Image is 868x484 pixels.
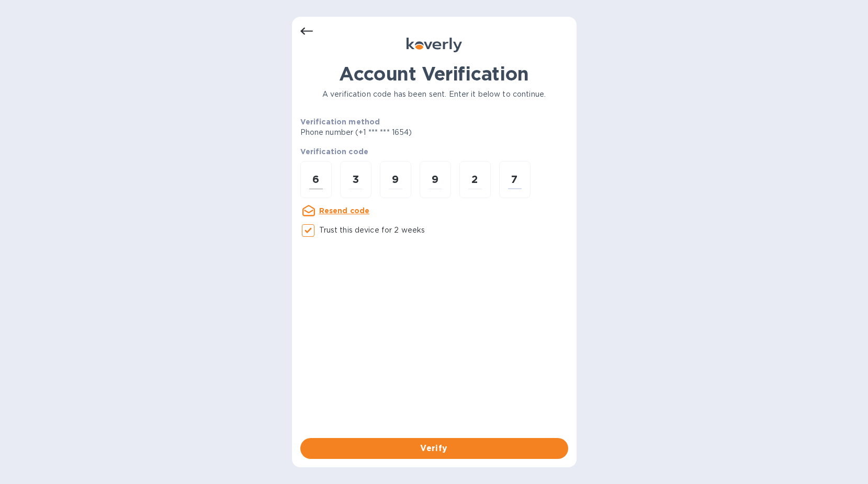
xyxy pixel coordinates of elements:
[300,438,568,459] button: Verify
[300,127,492,138] p: Phone number (+1 *** *** 1654)
[300,89,568,100] p: A verification code has been sent. Enter it below to continue.
[319,206,370,215] u: Resend code
[319,225,425,236] p: Trust this device for 2 weeks
[300,118,380,126] b: Verification method
[300,63,568,85] h1: Account Verification
[309,442,560,455] span: Verify
[300,146,568,157] p: Verification code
